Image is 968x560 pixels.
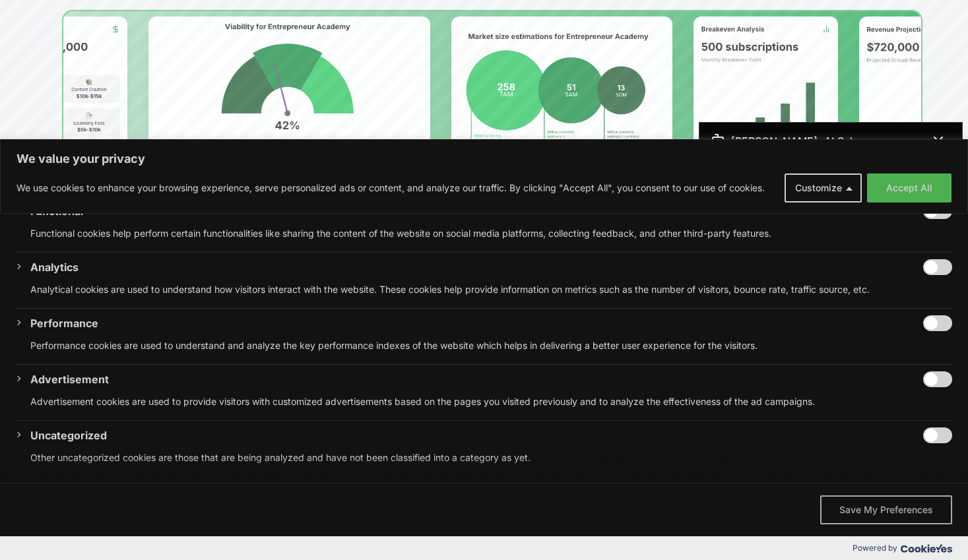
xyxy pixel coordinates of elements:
[820,495,952,524] button: Save My Preferences
[16,180,765,196] p: We use cookies to enhance your browsing experience, serve personalized ads or content, and analyz...
[923,315,952,331] input: Enable Performance
[867,173,952,202] button: Accept All
[923,259,952,275] input: Enable Analytics
[16,151,952,167] p: We value your privacy
[30,450,952,466] p: Other uncategorized cookies are those that are being analyzed and have not been classified into a...
[30,282,952,297] p: Analytical cookies are used to understand how visitors interact with the website. These cookies h...
[731,133,864,149] span: [PERSON_NAME], AI Sales
[30,427,107,443] button: Uncategorized
[785,173,862,202] button: Customize
[923,371,952,387] input: Enable Advertisement
[30,371,109,387] button: Advertisement
[923,427,952,443] input: Enable Uncategorized
[901,544,952,553] img: Cookieyes logo
[30,315,98,331] button: Performance
[30,226,952,241] p: Functional cookies help perform certain functionalities like sharing the content of the website o...
[30,394,952,410] p: Advertisement cookies are used to provide visitors with customized advertisements based on the pa...
[30,338,952,354] p: Performance cookies are used to understand and analyze the key performance indexes of the website...
[30,259,79,275] button: Analytics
